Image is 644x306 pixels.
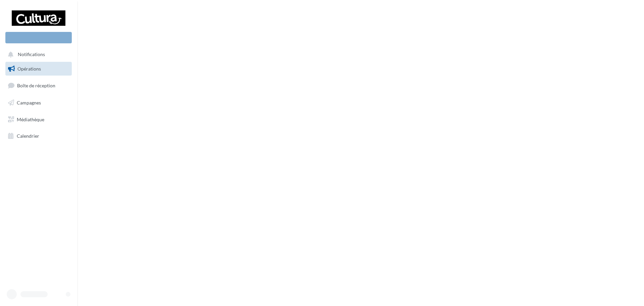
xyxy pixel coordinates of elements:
span: Opérations [17,66,41,72]
span: Campagnes [17,100,41,105]
a: Campagnes [4,96,73,110]
a: Boîte de réception [4,78,73,93]
a: Opérations [4,62,73,76]
span: Notifications [18,52,45,57]
span: Calendrier [17,133,39,139]
a: Médiathèque [4,113,73,127]
span: Boîte de réception [17,83,55,88]
div: Nouvelle campagne [5,32,72,43]
a: Calendrier [4,129,73,143]
span: Médiathèque [17,116,44,122]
